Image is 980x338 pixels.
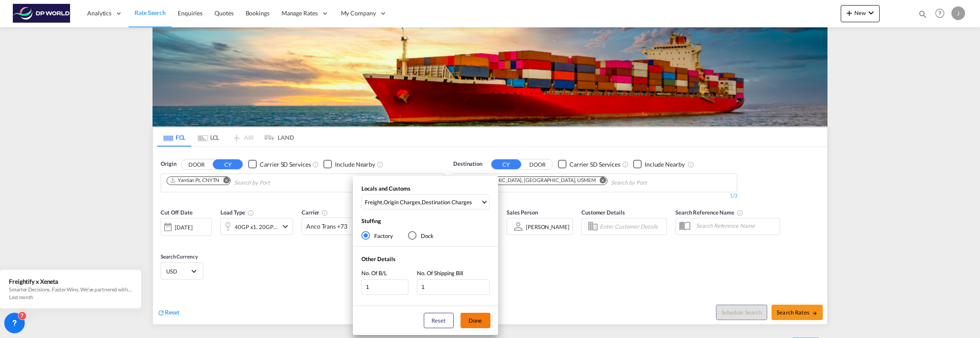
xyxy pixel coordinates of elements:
[361,217,381,224] span: Stuffing
[422,198,472,206] div: Destination Charges
[365,198,481,206] span: , ,
[361,194,490,209] md-select: Select Locals and Customs: Freight, Origin Charges, Destination Charges
[361,231,393,240] md-radio-button: Factory
[361,185,411,192] span: Locals and Customs
[384,198,420,206] div: Origin Charges
[361,279,408,295] input: No. Of B/L
[361,270,387,276] span: No. Of B/L
[461,313,490,328] button: Done
[424,313,454,328] button: Reset
[417,270,463,276] span: No. Of Shipping Bill
[417,279,490,295] input: No. Of Shipping Bill
[365,198,382,206] div: Freight
[361,256,396,262] span: Other Details
[408,231,434,240] md-radio-button: Dock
